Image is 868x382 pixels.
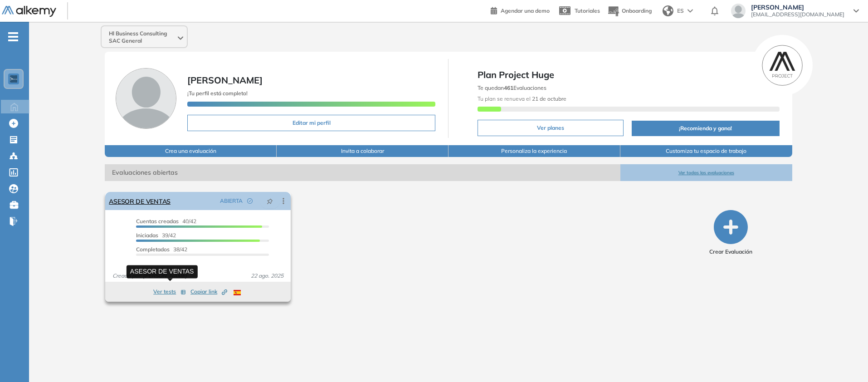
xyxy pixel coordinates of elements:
[478,84,546,91] span: Te quedan Evaluaciones
[575,7,600,14] span: Tutoriales
[187,90,248,97] span: ¡Tu perfil está completo!
[187,74,263,86] span: [PERSON_NAME]
[247,198,253,204] span: check-circle
[136,232,158,239] span: Iniciadas
[105,145,277,157] button: Crea una evaluación
[277,145,449,157] button: Invita a colaborar
[622,7,652,14] span: Onboarding
[677,7,684,15] span: ES
[187,115,435,131] button: Editar mi perfil
[136,218,179,225] span: Cuentas creadas
[531,95,566,102] b: 21 de octubre
[234,290,241,295] img: ESP
[709,248,752,256] span: Crear Evaluación
[478,95,566,102] span: Tu plan se renueva el
[153,286,186,297] button: Ver tests
[109,272,190,280] span: Creado por: [PERSON_NAME]
[8,36,18,38] i: -
[504,84,513,91] b: 461
[663,5,673,16] img: world
[620,164,792,181] button: Ver todas las evaluaciones
[751,11,844,18] span: [EMAIL_ADDRESS][DOMAIN_NAME]
[105,164,620,181] span: Evaluaciones abiertas
[10,75,17,83] img: https://assets.alkemy.org/workspaces/1802/d452bae4-97f6-47ab-b3bf-1c40240bc960.jpg
[607,1,652,21] button: Onboarding
[220,197,243,205] span: ABIERTA
[136,246,170,253] span: Completados
[127,265,198,278] div: ASESOR DE VENTAS
[449,145,620,157] button: Personaliza la experiencia
[478,68,779,82] span: Plan Project Huge
[190,286,227,297] button: Copiar link
[267,197,273,205] span: pushpin
[620,145,792,157] button: Customiza tu espacio de trabajo
[260,194,280,208] button: pushpin
[688,9,693,13] img: arrow
[632,121,779,136] button: ¡Recomienda y gana!
[136,232,176,239] span: 39/42
[109,30,176,44] span: Hl Business Consulting SAC General
[491,5,550,15] a: Agendar una demo
[116,68,176,129] img: Foto de perfil
[247,272,287,280] span: 22 ago. 2025
[2,6,56,17] img: Logo
[136,218,196,225] span: 40/42
[751,4,844,11] span: [PERSON_NAME]
[478,120,624,136] button: Ver planes
[136,246,187,253] span: 38/42
[709,210,752,256] button: Crear Evaluación
[109,192,171,210] a: ASESOR DE VENTAS
[190,288,227,296] span: Copiar link
[501,7,550,14] span: Agendar una demo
